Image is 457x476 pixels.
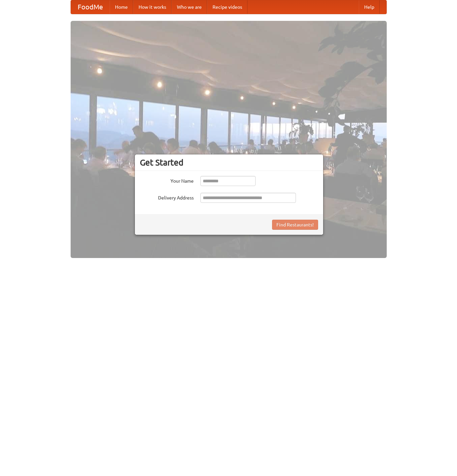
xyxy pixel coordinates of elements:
[172,0,207,14] a: Who we are
[71,0,110,14] a: FoodMe
[110,0,133,14] a: Home
[133,0,172,14] a: How it works
[140,157,318,168] h3: Get Started
[140,193,194,201] label: Delivery Address
[207,0,247,14] a: Recipe videos
[272,220,318,230] button: Find Restaurants!
[140,176,194,184] label: Your Name
[359,0,380,14] a: Help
